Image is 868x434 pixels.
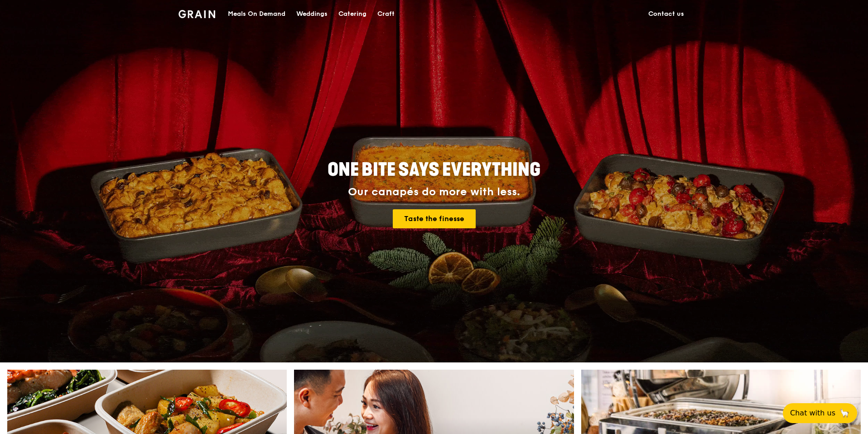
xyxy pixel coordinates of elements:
div: Craft [377,0,395,28]
a: Weddings [291,0,333,28]
span: ONE BITE SAYS EVERYTHING [328,159,540,181]
a: Contact us [643,0,690,28]
div: Our canapés do more with less. [271,186,597,198]
button: Chat with us🦙 [783,403,857,423]
a: Catering [333,0,372,28]
a: Craft [372,0,400,28]
span: 🦙 [839,408,850,419]
div: Weddings [296,0,328,28]
span: Chat with us [790,408,835,419]
div: Meals On Demand [228,0,285,28]
a: Taste the finesse [393,209,476,228]
div: Catering [338,0,366,28]
img: Grain [178,10,215,18]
